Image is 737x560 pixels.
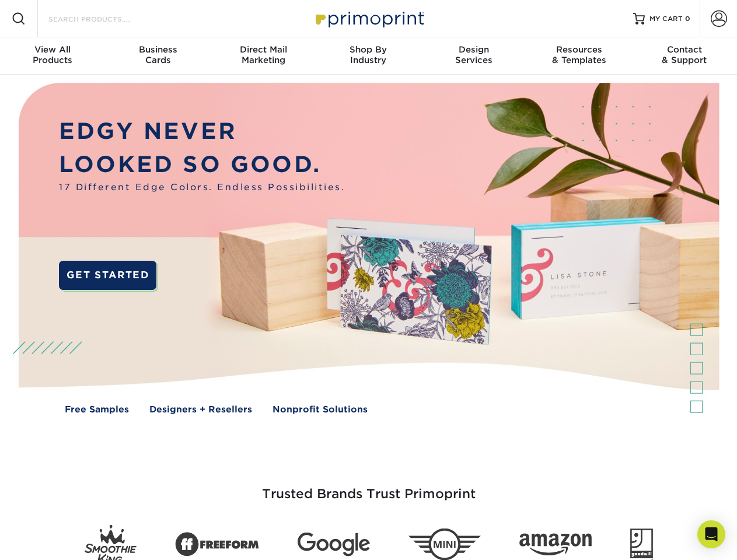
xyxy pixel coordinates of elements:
img: Amazon [519,534,592,556]
div: Cards [105,44,210,65]
input: SEARCH PRODUCTS..... [47,12,161,26]
span: 0 [685,15,690,23]
p: LOOKED SO GOOD. [59,148,345,181]
a: Nonprofit Solutions [273,403,368,416]
h3: Trusted Brands Trust Primoprint [27,459,710,516]
a: Shop ByIndustry [316,37,421,75]
span: Shop By [316,44,421,55]
a: Designers + Resellers [149,403,252,416]
span: Design [421,44,526,55]
span: Business [105,44,210,55]
img: Goodwill [630,528,653,560]
span: 17 Different Edge Colors. Endless Possibilities. [59,181,345,194]
span: Resources [526,44,631,55]
a: Free Samples [65,403,129,416]
span: Direct Mail [211,44,316,55]
iframe: Google Customer Reviews [3,524,99,556]
div: Marketing [211,44,316,65]
div: & Support [632,44,737,65]
a: Direct MailMarketing [211,37,316,75]
p: EDGY NEVER [59,115,345,148]
a: BusinessCards [105,37,210,75]
img: Google [298,533,370,556]
span: MY CART [649,14,683,24]
div: Open Intercom Messenger [697,520,725,548]
a: Contact& Support [632,37,737,75]
img: Primoprint [310,6,427,31]
a: Resources& Templates [526,37,631,75]
span: Contact [632,44,737,55]
div: Industry [316,44,421,65]
a: DesignServices [421,37,526,75]
div: & Templates [526,44,631,65]
a: GET STARTED [59,261,156,290]
div: Services [421,44,526,65]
